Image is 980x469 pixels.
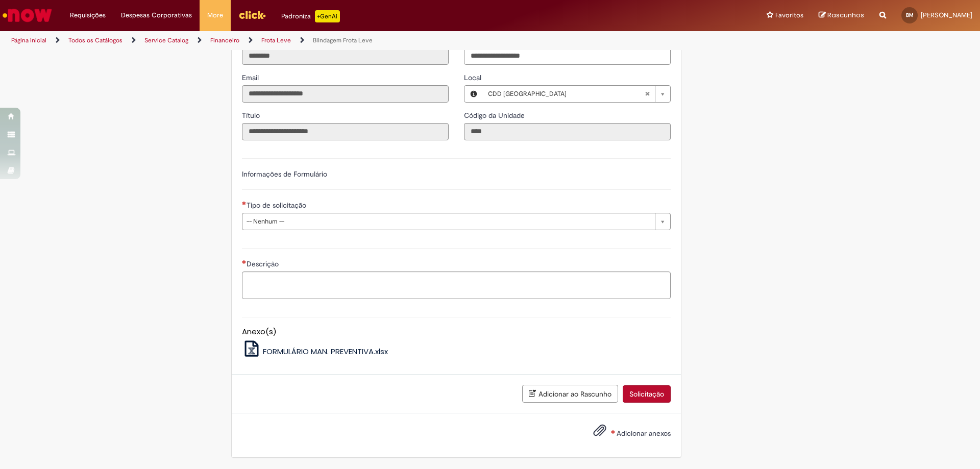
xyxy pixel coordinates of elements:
[210,36,239,44] a: Financeiro
[591,421,609,445] button: Adicionar anexos
[242,110,262,120] label: Somente leitura - Título
[906,12,914,18] span: BM
[464,73,483,82] span: Local
[464,110,527,120] label: Somente leitura - Código da Unidade
[242,73,261,82] span: Somente leitura - Email
[483,86,670,102] a: CDD [GEOGRAPHIC_DATA]Limpar campo Local
[144,36,188,44] a: Service Catalog
[68,36,122,44] a: Todos os Catálogos
[921,11,972,19] span: [PERSON_NAME]
[315,10,340,22] p: +GenAi
[207,10,223,20] span: More
[8,31,646,50] ul: Trilhas de página
[464,123,671,140] input: Código da Unidade
[70,10,106,20] span: Requisições
[238,7,266,22] img: click_logo_yellow_360x200.png
[464,47,671,65] input: Telefone de Contato
[1,5,54,26] img: ServiceNow
[313,36,373,44] a: Blindagem Frota Leve
[247,201,308,210] span: Tipo de solicitação
[261,36,291,44] a: Frota Leve
[247,259,281,268] span: Descrição
[819,11,864,20] a: Rascunhos
[775,10,803,20] span: Favoritos
[242,47,449,65] input: ID
[247,213,650,230] span: -- Nenhum --
[242,123,449,140] input: Título
[242,346,388,357] a: FORMULÁRIO MAN. PREVENTIVA.xlsx
[464,86,483,102] button: Local, Visualizar este registro CDD Campo Grande
[281,10,340,22] div: Padroniza
[242,260,247,264] span: Necessários
[242,169,327,179] label: Informações de Formulário
[522,385,618,403] button: Adicionar ao Rascunho
[242,201,247,205] span: Necessários
[488,86,645,102] span: CDD [GEOGRAPHIC_DATA]
[242,271,671,299] textarea: Descrição
[242,111,262,120] span: Somente leitura - Título
[242,85,449,103] input: Email
[827,10,864,20] span: Rascunhos
[640,86,655,102] abbr: Limpar campo Local
[121,10,192,20] span: Despesas Corporativas
[623,385,671,403] button: Solicitação
[242,72,261,83] label: Somente leitura - Email
[617,429,671,438] span: Adicionar anexos
[242,328,671,336] h5: Anexo(s)
[464,111,527,120] span: Somente leitura - Código da Unidade
[11,36,46,44] a: Página inicial
[263,346,388,357] span: FORMULÁRIO MAN. PREVENTIVA.xlsx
